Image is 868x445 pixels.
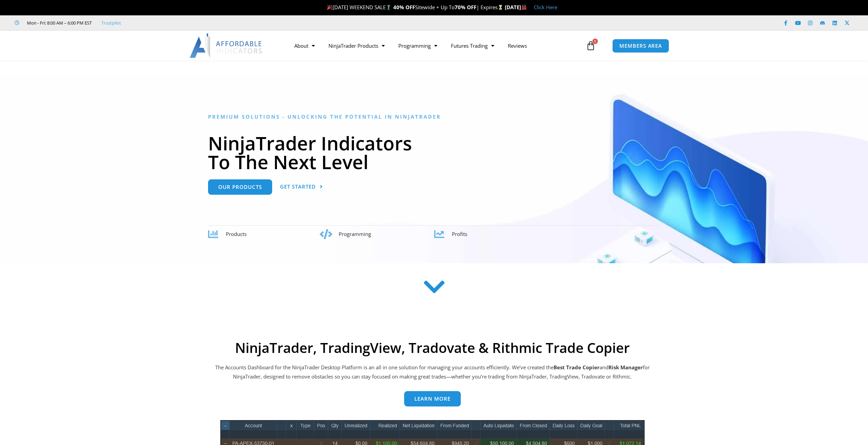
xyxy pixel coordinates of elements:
[554,364,600,371] b: Best Trade Copier
[455,4,476,11] strong: 70% OFF
[208,179,272,195] a: Our Products
[414,396,451,401] span: Learn more
[288,38,322,54] a: About
[392,38,444,54] a: Programming
[280,184,316,189] span: Get Started
[190,33,263,58] img: LogoAI | Affordable Indicators – NinjaTrader
[101,19,121,27] a: Trustpilot
[226,231,247,237] span: Products
[218,184,262,190] span: Our Products
[521,5,527,10] img: 🏭
[505,4,527,11] strong: [DATE]
[322,38,392,54] a: NinjaTrader Products
[386,5,391,10] img: 🏌️‍♂️
[214,363,651,382] p: The Accounts Dashboard for the NinjaTrader Desktop Platform is an all in one solution for managin...
[214,340,651,356] h2: NinjaTrader, TradingView, Tradovate & Rithmic Trade Copier
[339,231,371,237] span: Programming
[325,4,504,11] span: [DATE] WEEKEND SALE Sitewide + Up To | Expires
[444,38,501,54] a: Futures Trading
[612,39,669,53] a: MEMBERS AREA
[452,231,467,237] span: Profits
[327,5,332,10] img: 🎉
[498,5,503,10] img: ⌛
[534,4,557,11] a: Click Here
[608,364,643,371] strong: Risk Manager
[208,114,660,120] h6: Premium Solutions - Unlocking the Potential in NinjaTrader
[25,19,92,27] span: Mon - Fri: 8:00 AM – 6:00 PM EST
[404,391,461,406] a: Learn more
[393,4,415,11] strong: 40% OFF
[501,38,534,54] a: Reviews
[619,43,662,48] span: MEMBERS AREA
[288,38,584,54] nav: Menu
[592,39,598,44] span: 0
[576,36,606,56] a: 0
[208,134,660,171] h1: NinjaTrader Indicators To The Next Level
[280,179,323,195] a: Get Started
